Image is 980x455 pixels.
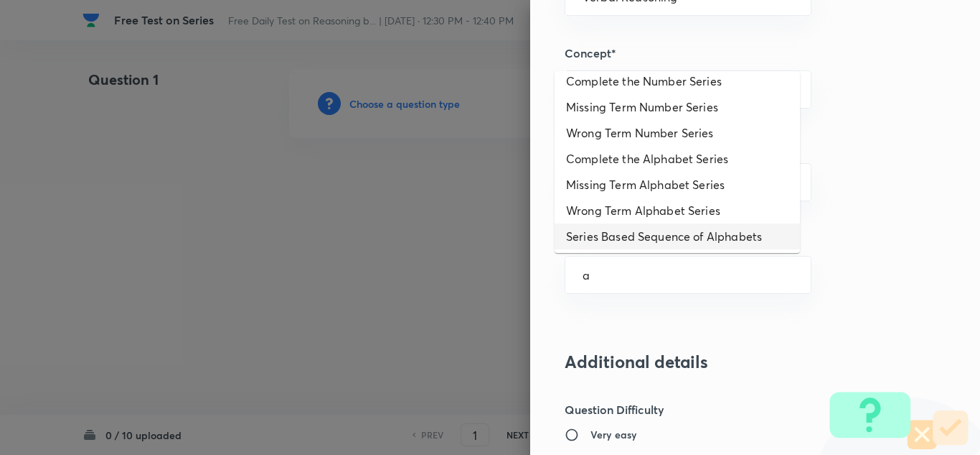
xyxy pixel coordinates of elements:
[555,68,800,94] li: Complete the Number Series
[555,224,800,249] li: Series Based Sequence of Alphabets
[565,401,897,418] h5: Question Difficulty
[555,146,800,172] li: Complete the Alphabet Series
[555,198,800,224] li: Wrong Term Alphabet Series
[555,249,800,275] li: Group Based Sequence of Alphabets
[803,88,806,91] button: Open
[590,427,636,442] h6: Very easy
[555,120,800,146] li: Wrong Term Number Series
[803,181,806,184] button: Open
[565,351,897,372] h3: Additional details
[583,268,793,282] input: Search a concept-field
[555,172,800,198] li: Missing Term Alphabet Series
[555,94,800,120] li: Missing Term Number Series
[803,274,806,277] button: Close
[565,45,897,62] h5: Concept*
